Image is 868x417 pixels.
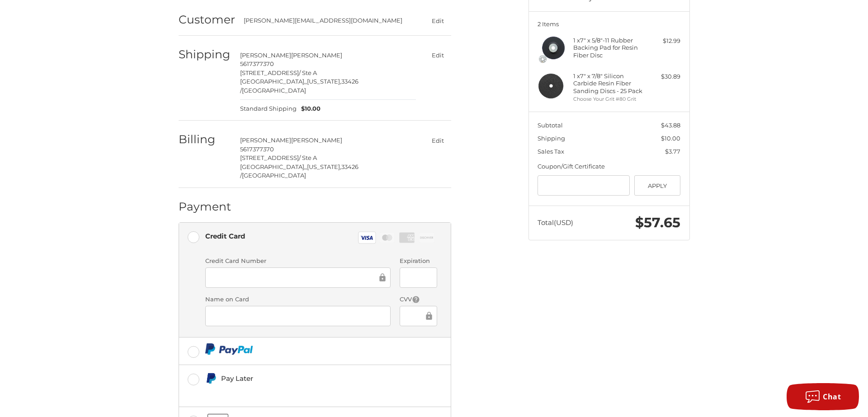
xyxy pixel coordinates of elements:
[299,69,317,76] span: / Ste A
[179,13,235,27] h2: Customer
[425,49,451,62] button: Edit
[221,371,389,386] div: Pay Later
[240,154,299,161] span: [STREET_ADDRESS]
[307,163,341,170] span: [US_STATE],
[406,311,424,321] iframe: Secure Credit Card Frame - CVV
[538,135,565,142] span: Shipping
[240,163,307,170] span: [GEOGRAPHIC_DATA],,
[179,47,231,61] h2: Shipping
[244,16,407,25] div: [PERSON_NAME][EMAIL_ADDRESS][DOMAIN_NAME]
[205,257,391,266] label: Credit Card Number
[635,214,680,231] span: $57.65
[538,218,573,227] span: Total (USD)
[400,257,437,266] label: Expiration
[787,383,859,410] button: Chat
[645,37,680,46] div: $12.99
[645,72,680,81] div: $30.89
[406,272,431,283] iframe: Secure Credit Card Frame - Expiration Date
[661,135,680,142] span: $10.00
[240,52,291,59] span: [PERSON_NAME]
[299,154,317,161] span: / Ste A
[425,134,451,147] button: Edit
[425,14,451,27] button: Edit
[240,78,307,85] span: [GEOGRAPHIC_DATA],,
[205,388,389,396] iframe: PayPal Message 1
[661,122,680,129] span: $43.88
[538,148,564,155] span: Sales Tax
[212,272,377,283] iframe: Secure Credit Card Frame - Credit Card Number
[240,136,291,144] span: [PERSON_NAME]
[538,20,680,28] h3: 2 Items
[573,37,642,59] h4: 1 x 7" x 5/8"-11 Rubber Backing Pad for Resin Fiber Disc
[205,373,217,384] img: Pay Later icon
[573,72,642,94] h4: 1 x 7" x 7/8" Silicon Carbide Resin Fiber Sanding Discs - 25 Pack
[291,136,342,144] span: [PERSON_NAME]
[307,78,341,85] span: [US_STATE],
[665,148,680,155] span: $3.77
[179,132,231,146] h2: Billing
[179,200,231,214] h2: Payment
[205,343,253,355] img: PayPal icon
[823,392,841,402] span: Chat
[240,104,297,113] span: Standard Shipping
[205,295,391,304] label: Name on Card
[240,145,274,153] span: 5617377370
[538,122,563,129] span: Subtotal
[205,229,245,244] div: Credit Card
[240,69,299,76] span: [STREET_ADDRESS]
[573,95,642,103] li: Choose Your Grit #80 Grit
[240,78,359,94] span: 33426 /
[297,104,321,113] span: $10.00
[538,175,630,196] input: Gift Certificate or Coupon Code
[240,60,274,67] span: 5617377370
[400,295,437,304] label: CVV
[634,175,681,196] button: Apply
[538,162,680,171] div: Coupon/Gift Certificate
[242,172,306,179] span: [GEOGRAPHIC_DATA]
[212,311,384,321] iframe: Secure Credit Card Frame - Cardholder Name
[291,52,342,59] span: [PERSON_NAME]
[242,87,306,94] span: [GEOGRAPHIC_DATA]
